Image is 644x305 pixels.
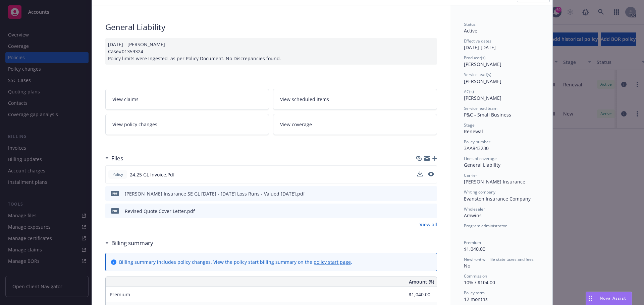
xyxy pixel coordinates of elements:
[418,190,423,197] button: download file
[586,292,632,305] button: Nova Assist
[280,121,312,128] span: View coverage
[428,190,434,197] button: preview file
[464,122,475,128] span: Stage
[464,246,485,252] span: $1,040.00
[586,292,594,305] div: Drag to move
[417,171,423,178] button: download file
[130,171,175,178] span: 24.25 GL Invoice.Pdf
[112,96,139,103] span: View claims
[464,273,487,279] span: Commission
[105,239,153,247] div: Billing summary
[464,105,497,111] span: Service lead team
[428,172,434,176] button: preview file
[105,89,269,110] a: View claims
[464,145,489,151] span: 3AA843230
[464,27,477,34] span: Active
[464,178,525,185] span: [PERSON_NAME] Insurance
[464,156,497,161] span: Lines of coverage
[105,38,437,65] div: [DATE] - [PERSON_NAME] Case#01359324 Policy limits were Ingested as per Policy Document. No Discr...
[314,259,351,265] a: policy start page
[464,240,481,245] span: Premium
[105,114,269,135] a: View policy changes
[464,196,531,202] span: Evanston Insurance Company
[464,21,476,27] span: Status
[464,206,485,212] span: Wholesaler
[464,38,539,51] div: [DATE] - [DATE]
[273,114,437,135] a: View coverage
[464,139,490,145] span: Policy number
[464,172,477,178] span: Carrier
[409,278,434,285] span: Amount ($)
[464,189,495,195] span: Writing company
[464,279,495,286] span: 10% / $104.00
[464,38,491,44] span: Effective dates
[111,154,123,163] h3: Files
[464,223,507,229] span: Program administrator
[464,229,466,235] span: -
[105,21,437,33] div: General Liability
[464,296,488,302] span: 12 months
[464,162,500,168] span: General Liability
[111,239,153,247] h3: Billing summary
[464,55,486,61] span: Producer(s)
[111,171,124,177] span: Policy
[428,171,434,178] button: preview file
[273,89,437,110] a: View scheduled items
[280,96,329,103] span: View scheduled items
[428,208,434,215] button: preview file
[125,208,195,215] div: Revised Quote Cover Letter.pdf
[105,154,123,163] div: Files
[119,258,352,265] div: Billing summary includes policy changes. View the policy start billing summary on the .
[125,190,305,197] div: [PERSON_NAME] Insurance SE GL [DATE] - [DATE] Loss Runs - Valued [DATE].pdf
[464,78,501,84] span: [PERSON_NAME]
[464,95,501,101] span: [PERSON_NAME]
[464,72,491,77] span: Service lead(s)
[464,61,501,67] span: [PERSON_NAME]
[464,89,474,94] span: AC(s)
[464,212,482,219] span: Amwins
[464,262,470,269] span: No
[420,221,437,228] a: View all
[464,290,485,296] span: Policy term
[418,208,423,215] button: download file
[112,121,157,128] span: View policy changes
[110,291,130,298] span: Premium
[417,171,423,176] button: download file
[111,208,119,213] span: pdf
[600,295,626,301] span: Nova Assist
[111,191,119,196] span: pdf
[464,111,511,118] span: P&C - Small Business
[464,128,483,135] span: Renewal
[464,256,534,262] span: Newfront will file state taxes and fees
[391,290,434,300] input: 0.00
